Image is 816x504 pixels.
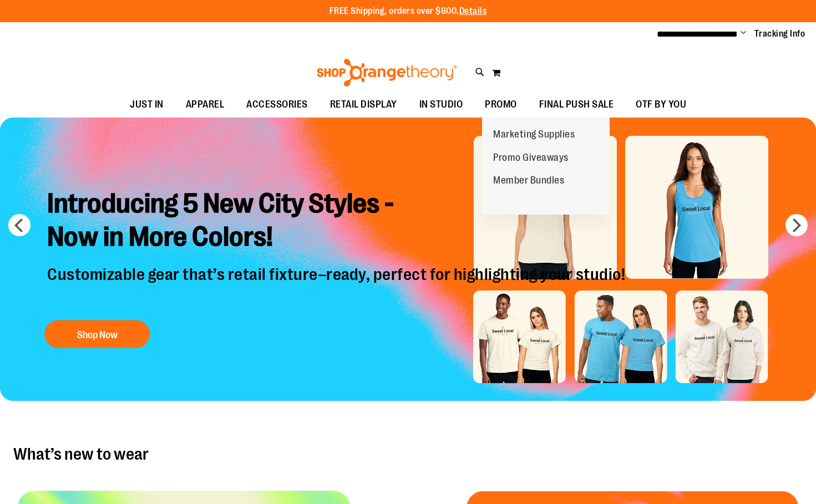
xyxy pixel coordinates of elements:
[246,92,308,117] span: ACCESSORIES
[482,118,610,215] ul: PROMO
[493,129,575,142] span: Marketing Supplies
[315,59,459,86] img: Shop Orangetheory
[419,92,463,117] span: IN STUDIO
[119,92,175,118] a: JUST IN
[39,179,636,354] a: Introducing 5 New City Styles -Now in More Colors! Customizable gear that’s retail fixture–ready,...
[319,92,408,118] a: RETAIL DISPLAY
[330,92,397,117] span: RETAIL DISPLAY
[408,92,474,118] a: IN STUDIO
[330,5,487,18] p: FREE Shipping, orders over $600.
[39,264,636,309] p: Customizable gear that’s retail fixture–ready, perfect for highlighting your studio!
[8,214,31,236] button: prev
[636,92,686,117] span: OTF BY YOU
[493,175,564,189] span: Member Bundles
[482,146,580,170] a: Promo Giveaways
[175,92,236,118] a: APPAREL
[474,92,528,118] a: PROMO
[130,92,164,117] span: JUST IN
[539,92,614,117] span: FINAL PUSH SALE
[485,92,517,117] span: PROMO
[44,320,150,348] button: Shop Now
[13,445,803,463] h2: What’s new to wear
[493,152,569,166] span: Promo Giveaways
[785,214,808,236] button: next
[625,92,697,118] a: OTF BY YOU
[186,92,225,117] span: APPAREL
[754,28,805,40] a: Tracking Info
[235,92,319,118] a: ACCESSORIES
[459,6,487,16] a: Details
[528,92,625,118] a: FINAL PUSH SALE
[482,169,575,192] a: Member Bundles
[741,28,746,39] button: Account menu
[482,123,586,146] a: Marketing Supplies
[39,179,636,264] h2: Introducing 5 New City Styles - Now in More Colors!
